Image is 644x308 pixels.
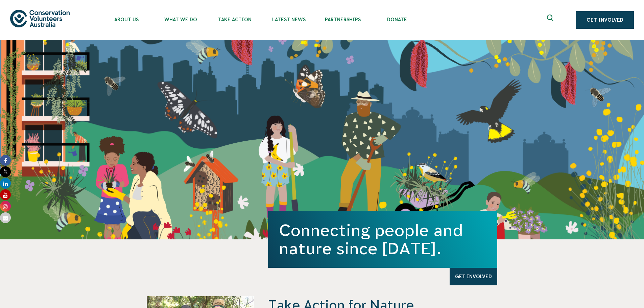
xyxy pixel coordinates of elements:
[450,268,497,285] a: Get Involved
[543,12,559,28] button: Expand search box Close search box
[10,10,70,27] img: logo.svg
[279,221,486,258] h1: Connecting people and nature since [DATE].
[153,17,208,22] span: What We Do
[99,17,153,22] span: About Us
[262,17,316,22] span: Latest News
[576,11,634,29] a: Get Involved
[208,17,262,22] span: Take Action
[316,17,370,22] span: Partnerships
[370,17,424,22] span: Donate
[547,15,555,25] span: Expand search box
